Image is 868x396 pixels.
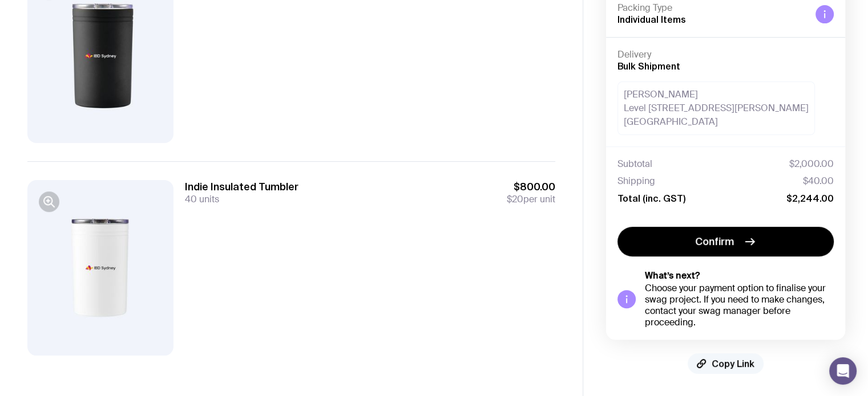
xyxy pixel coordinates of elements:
[786,193,834,204] span: $2,244.00
[617,81,815,135] div: [PERSON_NAME] Level [STREET_ADDRESS][PERSON_NAME] [GEOGRAPHIC_DATA]
[617,49,834,60] h4: Delivery
[645,283,834,328] div: Choose your payment option to finalise your swag project. If you need to make changes, contact yo...
[617,2,806,14] h4: Packing Type
[712,358,754,369] span: Copy Link
[688,353,764,374] button: Copy Link
[617,14,686,25] span: Individual Items
[617,175,655,187] span: Shipping
[185,180,298,194] h3: Indie Insulated Tumbler
[803,175,834,187] span: $40.00
[185,193,219,205] span: 40 units
[507,193,523,205] span: $20
[645,270,834,281] h5: What’s next?
[507,180,555,194] span: $800.00
[617,193,685,204] span: Total (inc. GST)
[617,227,834,256] button: Confirm
[507,194,555,205] span: per unit
[695,235,734,248] span: Confirm
[829,357,857,385] div: Open Intercom Messenger
[617,158,652,170] span: Subtotal
[789,158,834,170] span: $2,000.00
[617,61,680,71] span: Bulk Shipment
